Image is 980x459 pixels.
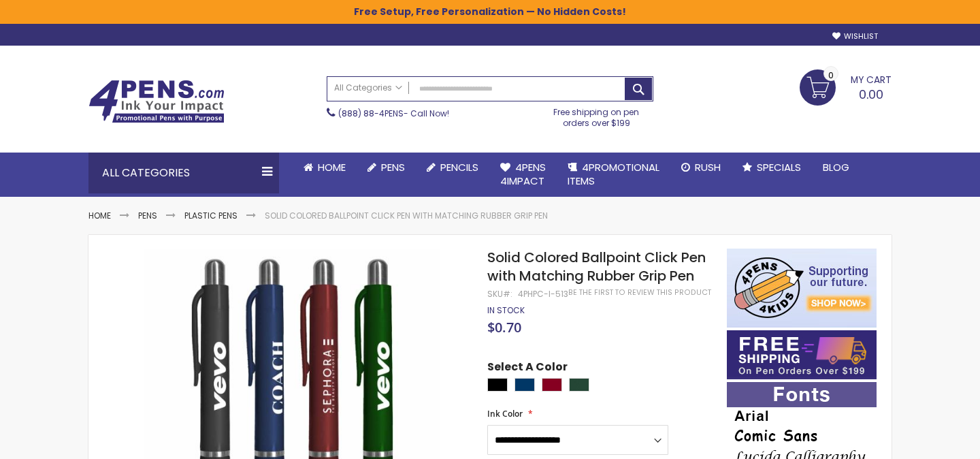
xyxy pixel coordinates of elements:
[568,287,711,298] a: Be the first to review this product
[265,210,548,221] li: Solid Colored Ballpoint Click Pen with Matching Rubber Grip Pen
[489,153,557,197] a: 4Pens4impact
[514,378,535,392] div: Navy Blue
[338,108,449,119] span: - Call Now!
[832,31,878,42] a: Wishlist
[828,69,834,82] span: 0
[487,360,568,378] span: Select A Color
[88,80,225,123] img: 4Pens Custom Pens and Promotional Products
[557,153,670,197] a: 4PROMOTIONALITEMS
[184,210,238,221] a: Plastic Pens
[695,160,721,174] span: Rush
[542,378,562,392] div: Burgundy
[487,304,525,316] span: In stock
[440,160,478,174] span: Pencils
[500,160,546,188] span: 4Pens 4impact
[727,330,877,379] img: Free shipping on orders over $199
[88,153,279,193] div: All Categories
[138,210,157,221] a: Pens
[487,318,521,336] span: $0.70
[334,82,402,93] span: All Categories
[812,153,860,183] a: Blog
[338,108,404,119] a: (888) 88-4PENS
[568,160,659,188] span: 4PROMOTIONAL ITEMS
[88,210,111,221] a: Home
[727,249,877,328] img: 4pens 4 kids
[540,101,654,129] div: Free shipping on pen orders over $199
[416,153,489,183] a: Pencils
[487,408,523,420] span: Ink Color
[487,378,508,392] div: Black
[800,69,892,104] a: 0.00 0
[487,248,706,285] span: Solid Colored Ballpoint Click Pen with Matching Rubber Grip Pen
[318,160,346,174] span: Home
[381,160,405,174] span: Pens
[569,378,589,392] div: Hunter Green
[293,153,357,183] a: Home
[757,160,801,174] span: Specials
[487,288,512,300] strong: SKU
[487,305,525,316] div: Availability
[670,153,732,183] a: Rush
[357,153,416,183] a: Pens
[327,77,409,99] a: All Categories
[732,153,812,183] a: Specials
[859,86,883,103] span: 0.00
[518,289,568,300] div: 4PHPC-I-513
[823,160,849,174] span: Blog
